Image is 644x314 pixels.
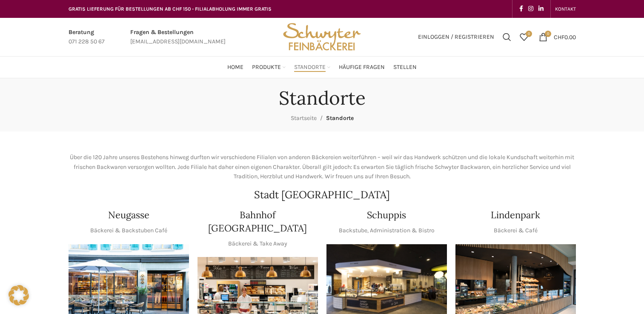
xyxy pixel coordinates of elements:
[252,59,286,76] a: Produkte
[279,87,366,109] h1: Standorte
[227,63,243,71] span: Home
[339,226,435,235] p: Backstube, Administration & Bistro
[418,34,494,40] span: Einloggen / Registrieren
[64,59,580,76] div: Main navigation
[393,63,417,71] span: Stellen
[494,226,538,235] p: Bäckerei & Café
[69,28,105,47] a: Infobox link
[536,3,546,15] a: Linkedin social link
[515,29,532,46] div: Meine Wunschliste
[227,59,243,76] a: Home
[414,29,498,46] a: Einloggen / Registrieren
[108,208,149,222] h4: Neugasse
[294,59,330,76] a: Standorte
[526,31,532,37] span: 0
[326,114,354,122] span: Standorte
[228,239,287,248] p: Bäckerei & Take Away
[498,29,515,46] a: Suchen
[339,63,385,71] span: Häufige Fragen
[491,208,540,222] h4: Lindenpark
[90,226,167,235] p: Bäckerei & Backstuben Café
[551,0,580,17] div: Secondary navigation
[69,6,272,12] span: GRATIS LIEFERUNG FÜR BESTELLUNGEN AB CHF 150 - FILIALABHOLUNG IMMER GRATIS
[517,3,526,15] a: Facebook social link
[130,28,226,47] a: Infobox link
[554,33,576,40] bdi: 0.00
[555,6,576,12] span: KONTAKT
[393,59,417,76] a: Stellen
[535,29,580,46] a: 0 CHF0.00
[291,114,317,122] a: Startseite
[280,18,364,56] img: Bäckerei Schwyter
[197,208,318,235] h4: Bahnhof [GEOGRAPHIC_DATA]
[69,190,576,200] h2: Stadt [GEOGRAPHIC_DATA]
[339,59,385,76] a: Häufige Fragen
[367,208,406,222] h4: Schuppis
[294,63,326,71] span: Standorte
[555,0,576,17] a: KONTAKT
[280,33,364,40] a: Site logo
[554,33,564,40] span: CHF
[252,63,281,71] span: Produkte
[526,3,536,15] a: Instagram social link
[69,153,576,181] p: Über die 120 Jahre unseres Bestehens hinweg durften wir verschiedene Filialen von anderen Bäckere...
[545,31,551,37] span: 0
[515,29,532,46] a: 0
